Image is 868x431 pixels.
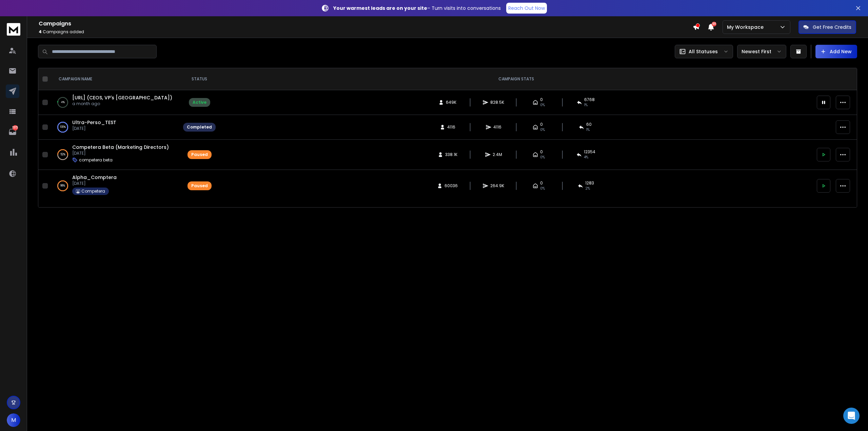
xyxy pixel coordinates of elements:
span: 4 [39,29,42,35]
p: 100 % [60,124,66,131]
span: 338.1K [445,152,457,157]
p: a month ago [72,101,172,106]
p: [DATE] [72,181,117,186]
span: 828.5K [490,100,504,105]
span: 6768 [584,97,595,102]
a: [URL] (CEOS, VP's [GEOGRAPHIC_DATA]) [72,94,172,101]
span: 2 % [585,186,590,191]
span: 0 [540,122,543,127]
p: Competera [81,189,105,194]
span: 60036 [445,183,458,189]
a: Ultra-Perso_TEST [72,119,116,126]
span: 0% [540,186,545,191]
td: 98%Alpha_Comptera[DATE]Competera [51,170,179,202]
span: 4116 [493,124,501,130]
span: 1283 [585,180,594,186]
a: Alpha_Comptera [72,174,117,181]
span: 12354 [584,149,595,155]
span: 0% [540,155,545,160]
td: 52%Competera Beta (Marketing Directors)[DATE]competera beta [51,140,179,170]
span: 4116 [447,124,455,130]
span: 649K [446,100,456,105]
p: My Workspace [727,24,766,31]
span: 2.4M [493,152,502,157]
div: Paused [191,152,208,157]
span: 4 % [584,155,588,160]
th: STATUS [179,68,220,90]
span: 0% [540,127,545,133]
th: CAMPAIGN STATS [220,68,813,90]
td: 4%[URL] (CEOS, VP's [GEOGRAPHIC_DATA])a month ago [51,90,179,115]
p: 52 % [60,151,65,158]
button: Get Free Credits [798,20,856,34]
p: – Turn visits into conversations [333,5,501,12]
p: 1573 [13,125,18,131]
span: 1 % [584,102,588,108]
a: Reach Out Now [506,3,547,14]
div: Completed [187,124,212,130]
th: CAMPAIGN NAME [51,68,179,90]
p: [DATE] [72,126,116,131]
strong: Your warmest leads are on your site [333,5,427,12]
span: 0 [540,180,543,186]
a: 1573 [6,125,19,139]
p: Get Free Credits [813,24,851,31]
span: 264.9K [490,183,504,189]
div: Active [193,100,206,105]
p: [DATE] [72,151,169,156]
span: 0 [540,149,543,155]
p: 4 % [61,99,65,106]
p: Campaigns added [39,29,693,35]
img: logo [7,23,20,36]
div: Open Intercom Messenger [843,408,860,424]
button: Newest First [737,45,786,58]
td: 100%Ultra-Perso_TEST[DATE] [51,115,179,140]
p: 98 % [60,182,65,189]
div: Paused [191,183,208,189]
p: Reach Out Now [508,5,545,12]
span: 1 % [586,127,590,133]
span: 50 [712,22,716,26]
button: Add New [815,45,857,58]
p: All Statuses [689,48,718,55]
button: M [7,413,20,427]
span: 0 [540,97,543,102]
span: 60 [586,122,592,127]
p: competera beta [79,157,113,163]
a: Competera Beta (Marketing Directors) [72,144,169,151]
span: 0% [540,102,545,108]
h1: Campaigns [39,20,693,28]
